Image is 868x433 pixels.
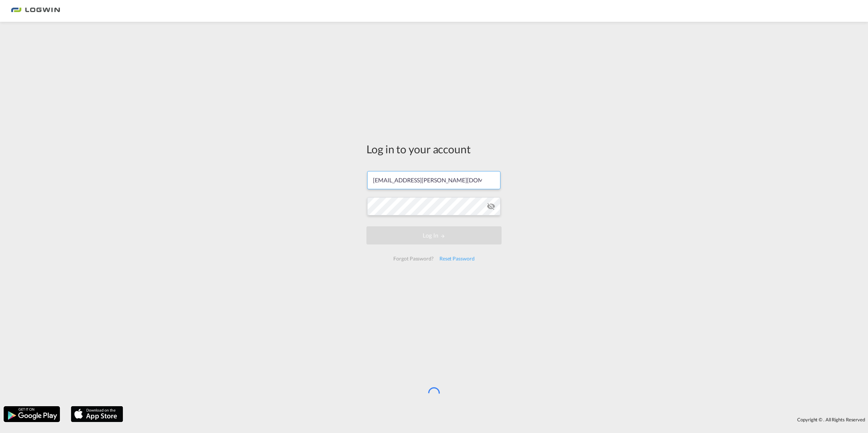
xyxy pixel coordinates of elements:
img: google.png [3,405,61,423]
img: 2761ae10d95411efa20a1f5e0282d2d7.png [11,3,60,19]
div: Copyright © . All Rights Reserved [127,413,868,426]
div: Forgot Password? [390,252,436,265]
input: Enter email/phone number [367,171,500,189]
button: LOGIN [366,226,502,244]
div: Log in to your account [366,141,502,157]
div: Reset Password [437,252,478,265]
img: apple.png [70,405,124,423]
md-icon: icon-eye-off [487,202,495,211]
